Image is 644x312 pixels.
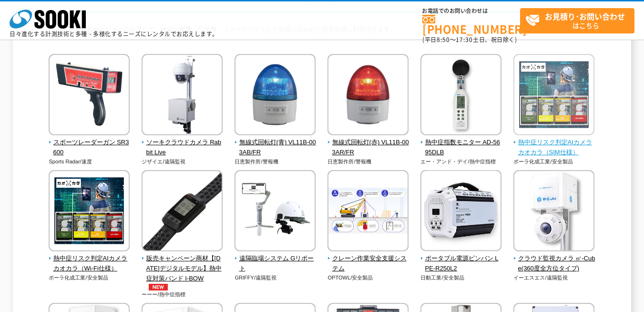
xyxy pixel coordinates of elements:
[513,129,595,157] a: 熱中症リスク判定AIカメラ カオカラ（SIM仕様）
[49,274,130,282] p: ポーラ化成工業/安全製品
[420,158,502,166] p: エー・アンド・デイ/熱中症指標
[235,158,316,166] p: 日恵製作所/警報機
[327,170,409,254] img: クレーン作業安全支援システム
[525,9,634,32] span: はこちら
[235,274,316,282] p: GRIFFY/遠隔監視
[49,158,130,166] p: Sports Radar/速度
[235,245,316,273] a: 遠隔臨場システム Gリポート
[327,138,409,158] span: 無線式回転灯(赤) VL11B-003AR/FR
[513,138,595,158] span: 熱中症リスク判定AIカメラ カオカラ（SIM仕様）
[422,35,517,44] span: (平日 ～ 土日、祝日除く)
[142,129,223,157] a: ソーキクラウドカメラ Rabbit Live
[513,158,595,166] p: ポーラ化成工業/安全製品
[10,31,218,37] p: 日々進化する計測技術と多種・多様化するニーズにレンタルでお応えします。
[142,254,223,290] span: 販売キャンペーン商材【[DATE]デジタルモデル】熱中症対策バンド I-BOW
[420,54,501,138] img: 熱中症指数モニター AD-5695DLB
[235,254,316,274] span: 遠隔臨場システム Gリポート
[327,254,409,274] span: クレーン作業安全支援システム
[235,138,316,158] span: 無線式回転灯(青) VL11B-003AB/FR
[420,170,501,254] img: ポータブル電源ピンバン LPE-R250L2
[49,245,130,273] a: 熱中症リスク判定AIカメラ カオカラ（Wi-Fi仕様）
[420,274,502,282] p: 日動工業/安全製品
[327,54,409,138] img: 無線式回転灯(赤) VL11B-003AR/FR
[142,54,223,138] img: ソーキクラウドカメラ Rabbit Live
[545,11,625,22] strong: お見積り･お問い合わせ
[146,284,170,290] img: NEW
[513,54,594,138] img: 熱中症リスク判定AIカメラ カオカラ（SIM仕様）
[420,245,502,273] a: ポータブル電源ピンバン LPE-R250L2
[420,254,502,274] span: ポータブル電源ピンバン LPE-R250L2
[142,170,223,254] img: 販売キャンペーン商材【2025年デジタルモデル】熱中症対策バンド I-BOW
[513,245,595,273] a: クラウド監視カメラ ㎥-Cube(360度全方位タイプ)
[420,129,502,157] a: 熱中症指数モニター AD-5695DLB
[327,158,409,166] p: 日恵製作所/警報機
[49,129,130,157] a: スポーツレーダーガン SR3600
[49,54,130,138] img: スポーツレーダーガン SR3600
[456,35,473,44] span: 17:30
[235,129,316,157] a: 無線式回転灯(青) VL11B-003AB/FR
[420,138,502,158] span: 熱中症指数モニター AD-5695DLB
[49,170,130,254] img: 熱中症リスク判定AIカメラ カオカラ（Wi-Fi仕様）
[142,245,223,290] a: 販売キャンペーン商材【[DATE]デジタルモデル】熱中症対策バンド I-BOWNEW
[513,274,595,282] p: イーエスエス/遠隔監視
[142,158,223,166] p: ジザイエ/遠隔監視
[49,254,130,274] span: 熱中症リスク判定AIカメラ カオカラ（Wi-Fi仕様）
[513,254,595,274] span: クラウド監視カメラ ㎥-Cube(360度全方位タイプ)
[49,138,130,158] span: スポーツレーダーガン SR3600
[422,8,520,14] span: お電話でのお問い合わせは
[520,8,634,33] a: お見積り･お問い合わせはこちら
[327,245,409,273] a: クレーン作業安全支援システム
[142,138,223,158] span: ソーキクラウドカメラ Rabbit Live
[422,15,520,34] a: [PHONE_NUMBER]
[142,290,223,299] p: ーーー/熱中症指標
[235,54,316,138] img: 無線式回転灯(青) VL11B-003AB/FR
[235,170,316,254] img: 遠隔臨場システム Gリポート
[327,274,409,282] p: OPTOWL/安全製品
[513,170,594,254] img: クラウド監視カメラ ㎥-Cube(360度全方位タイプ)
[327,129,409,157] a: 無線式回転灯(赤) VL11B-003AR/FR
[437,35,450,44] span: 8:50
